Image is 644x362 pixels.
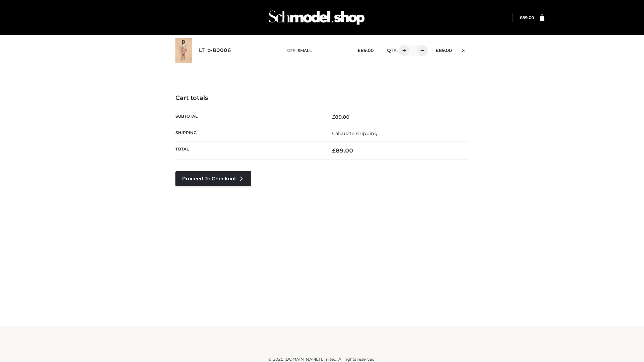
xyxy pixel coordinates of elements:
bdi: 89.00 [358,48,374,53]
th: Shipping [175,125,322,141]
span: £ [332,147,336,154]
span: SMALL [298,48,312,53]
a: Proceed to Checkout [175,171,251,186]
div: QTY: [380,45,425,56]
a: LT_b-B0006 [199,47,231,54]
h4: Cart totals [175,95,469,102]
th: Subtotal [175,109,322,125]
bdi: 89.00 [520,15,534,20]
a: £89.00 [520,15,534,20]
a: Remove this item [459,45,469,54]
a: Calculate shipping [332,130,378,136]
span: £ [436,48,439,53]
img: Schmodel Admin 964 [266,4,367,31]
bdi: 89.00 [332,114,350,120]
th: Total [175,142,322,160]
p: size : [286,48,347,54]
bdi: 89.00 [332,147,353,154]
bdi: 89.00 [436,48,452,53]
span: £ [520,15,522,20]
span: £ [358,48,361,53]
span: £ [332,114,335,120]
